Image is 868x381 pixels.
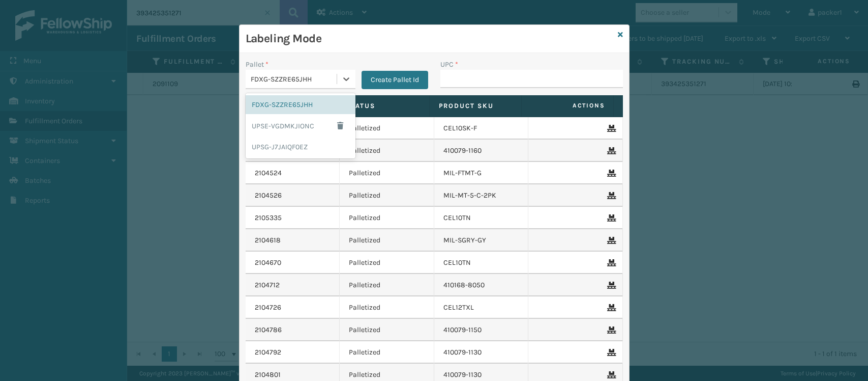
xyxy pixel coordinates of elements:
[434,184,529,207] td: MIL-MT-5-C-2PK
[434,207,529,229] td: CEL10TN
[434,252,529,274] td: CEL10TN
[340,252,434,274] td: Palletized
[340,117,434,140] td: Palletized
[607,259,613,266] i: Remove From Pallet
[255,370,281,380] a: 2104801
[525,97,611,114] span: Actions
[347,101,420,111] label: Status
[255,235,281,246] a: 2104618
[607,237,613,244] i: Remove From Pallet
[607,214,613,222] i: Remove From Pallet
[607,282,613,289] i: Remove From Pallet
[255,213,282,223] a: 2105335
[607,125,613,132] i: Remove From Pallet
[340,140,434,162] td: Palletized
[251,74,338,85] div: FDXG-SZZRE65JHH
[434,319,529,341] td: 410079-1150
[434,117,529,140] td: CEL10SK-F
[362,71,428,89] button: Create Pallet Id
[340,319,434,341] td: Palletized
[434,162,529,184] td: MIL-FTMT-G
[440,59,458,70] label: UPC
[434,140,529,162] td: 410079-1160
[246,59,268,70] label: Pallet
[246,114,355,138] div: UPSE-VGDMKJIONC
[255,280,280,290] a: 2104712
[607,304,613,311] i: Remove From Pallet
[246,95,355,114] div: FDXG-SZZRE65JHH
[246,31,614,46] h3: Labeling Mode
[607,192,613,199] i: Remove From Pallet
[434,296,529,319] td: CEL12TXL
[607,147,613,154] i: Remove From Pallet
[255,303,281,313] a: 2104726
[340,341,434,364] td: Palletized
[340,184,434,207] td: Palletized
[255,258,281,268] a: 2104670
[434,341,529,364] td: 410079-1130
[607,371,613,378] i: Remove From Pallet
[255,168,282,178] a: 2104524
[434,274,529,296] td: 410168-8050
[340,207,434,229] td: Palletized
[340,162,434,184] td: Palletized
[340,296,434,319] td: Palletized
[255,347,281,358] a: 2104792
[255,190,282,201] a: 2104526
[607,349,613,356] i: Remove From Pallet
[255,325,282,335] a: 2104786
[439,101,512,111] label: Product SKU
[434,229,529,252] td: MIL-SGRY-GY
[340,229,434,252] td: Palletized
[340,274,434,296] td: Palletized
[607,326,613,334] i: Remove From Pallet
[246,138,355,156] div: UPSG-J7JAIQF0EZ
[607,170,613,177] i: Remove From Pallet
